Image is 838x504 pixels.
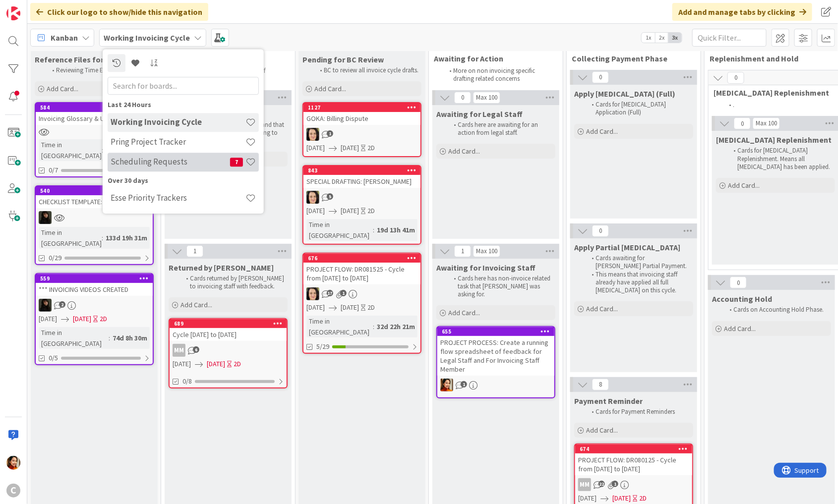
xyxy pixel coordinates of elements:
[592,379,609,391] span: 8
[59,301,65,308] span: 2
[306,287,319,300] img: BL
[373,224,374,235] span: :
[340,290,347,296] span: 1
[672,3,812,21] div: Add and manage tabs by clicking
[341,206,359,216] span: [DATE]
[170,328,287,341] div: Cycle [DATE] to [DATE]
[327,193,333,200] span: 5
[308,167,420,174] div: 843
[612,481,618,487] span: 1
[586,254,692,271] li: Cards awaiting for [PERSON_NAME] Partial Payment.
[367,143,375,153] div: 2D
[100,314,107,324] div: 2D
[103,232,150,243] div: 133d 19h 31m
[182,376,192,387] span: 0/8
[367,302,375,313] div: 2D
[724,324,756,333] span: Add Card...
[730,277,747,288] span: 0
[234,359,241,369] div: 2D
[39,211,52,224] img: ES
[302,55,384,64] span: Pending for BC Review
[461,381,467,388] span: 1
[108,175,259,186] div: Over 30 days
[111,193,245,203] h4: Esse Priority Trackers
[710,54,834,63] span: Replenishment and Hold
[374,224,418,235] div: 19d 13h 41m
[303,175,420,188] div: SPECIAL DRAFTING: [PERSON_NAME]
[173,344,185,357] div: MM
[373,321,374,332] span: :
[36,211,153,224] div: ES
[47,84,78,93] span: Add Card...
[51,32,78,44] span: Kanban
[306,206,325,216] span: [DATE]
[36,283,153,296] div: *** INVOICING VIDEOS CREATED
[47,66,152,74] li: Reviewing Time Entry
[574,242,680,252] span: Apply Partial Retainer
[448,275,554,299] li: Cards here has non-invoice related task that [PERSON_NAME] was asking for.
[306,128,319,141] img: BL
[174,320,287,327] div: 689
[437,336,554,376] div: PROJECT PROCESS: Create a running flow spreadsheet of feedback for Legal Staff and For Invoicing ...
[303,166,420,188] div: 843SPECIAL DRAFTING: [PERSON_NAME]
[316,341,329,352] span: 5/29
[586,426,618,435] span: Add Card...
[442,328,554,335] div: 655
[303,254,420,284] div: 676PROJECT FLOW: DR081525 - Cycle from [DATE] to [DATE]
[109,333,110,343] span: :
[170,344,287,357] div: MM
[575,478,692,491] div: MM
[724,306,830,314] li: Cards on Accounting Hold Phase.
[374,321,418,332] div: 32d 22h 21m
[49,253,61,263] span: 0/29
[36,186,153,195] div: 540
[327,290,333,296] span: 17
[21,1,45,13] span: Support
[111,157,230,167] h4: Scheduling Requests
[314,84,346,93] span: Add Card...
[180,275,286,291] li: Cards returned by [PERSON_NAME] to invoicing staff with feedback.
[639,493,647,504] div: 2D
[36,274,153,296] div: 559*** INVOICING VIDEOS CREATED
[303,287,420,300] div: BL
[308,104,420,111] div: 1127
[655,33,668,43] span: 2x
[714,88,830,98] span: Retainer Replenishment
[612,493,631,504] span: [DATE]
[39,227,102,249] div: Time in [GEOGRAPHIC_DATA]
[303,103,420,125] div: 1127GOKA: Billing Dispute
[716,135,832,145] span: Retainer Replenishment
[49,353,58,363] span: 0/5
[111,117,245,127] h4: Working Invoicing Cycle
[327,130,333,137] span: 1
[306,302,325,313] span: [DATE]
[36,103,153,112] div: 584
[437,379,554,392] div: PM
[586,101,692,117] li: Cards for [MEDICAL_DATA] Application (Full)
[36,195,153,208] div: CHECKLIST TEMPLATE: PROJECT FLOW
[712,294,772,304] span: Accounting Hold
[308,255,420,262] div: 676
[303,166,420,175] div: 843
[314,66,420,74] li: BC to review all invoice cycle drafts.
[36,274,153,283] div: 559
[437,327,554,376] div: 655PROJECT PROCESS: Create a running flow spreadsheet of feedback for Legal Staff and For Invoici...
[303,263,420,284] div: PROJECT FLOW: DR081525 - Cycle from [DATE] to [DATE]
[111,137,245,147] h4: Pring Project Tracker
[436,263,536,273] span: Awaiting for Invoicing Staff
[303,254,420,263] div: 676
[723,101,831,109] li: .
[110,333,150,343] div: 74d 8h 30m
[476,95,497,100] div: Max 100
[35,55,138,64] span: Reference Files for Invoicing
[454,245,471,257] span: 1
[207,359,225,369] span: [DATE]
[180,300,212,309] span: Add Card...
[36,103,153,125] div: 584Invoicing Glossary & Useful Links
[306,143,325,153] span: [DATE]
[102,232,103,243] span: :
[102,145,103,156] span: :
[592,225,609,237] span: 0
[36,112,153,125] div: Invoicing Glossary & Useful Links
[306,191,319,204] img: BL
